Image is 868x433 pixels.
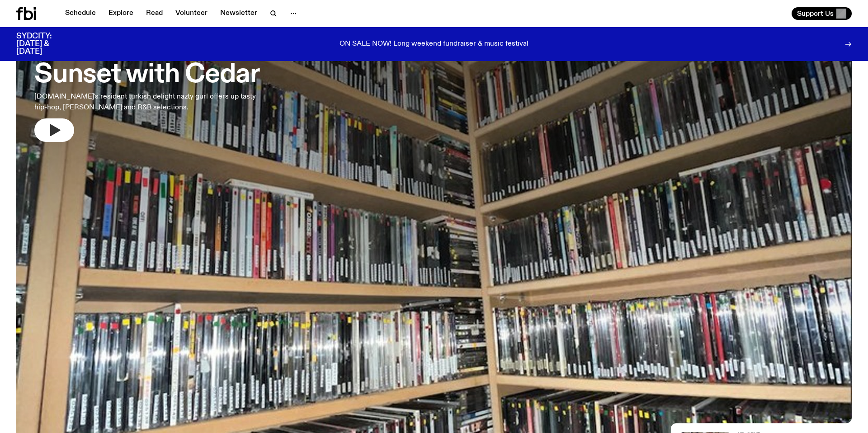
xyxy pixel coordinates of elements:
[16,33,74,56] h3: SYDCITY: [DATE] & [DATE]
[34,91,266,113] p: [DOMAIN_NAME]'s resident turkish delight nazty gurl offers up tasty hip-hop, [PERSON_NAME] and R&...
[60,7,101,20] a: Schedule
[141,7,168,20] a: Read
[797,9,834,18] span: Support Us
[34,42,266,142] a: Sunset with Cedar[DOMAIN_NAME]'s resident turkish delight nazty gurl offers up tasty hip-hop, [PE...
[215,7,263,20] a: Newsletter
[34,62,266,88] h3: Sunset with Cedar
[103,7,139,20] a: Explore
[340,40,528,48] p: ON SALE NOW! Long weekend fundraiser & music festival
[792,7,852,20] button: Support Us
[170,7,213,20] a: Volunteer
